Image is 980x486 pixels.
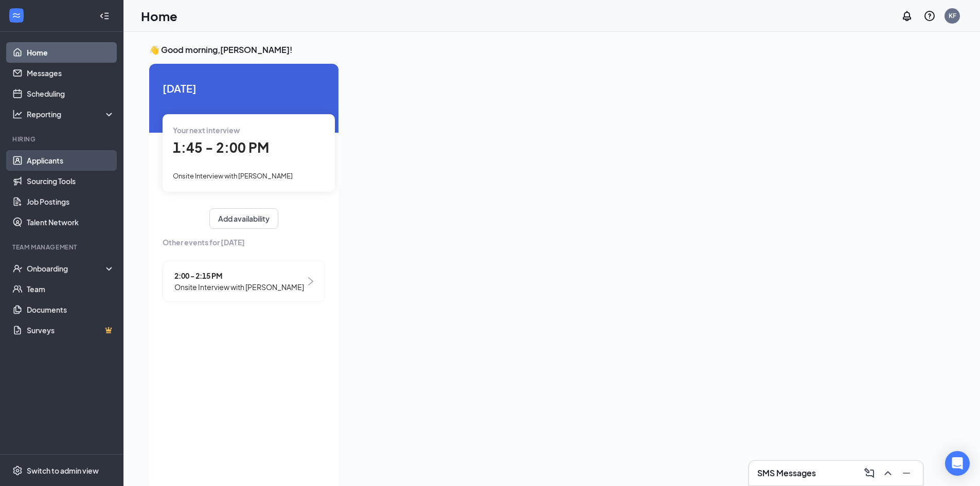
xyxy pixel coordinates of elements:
[173,172,293,180] span: Onsite Interview with [PERSON_NAME]
[945,451,970,476] div: Open Intercom Messenger
[898,465,915,481] button: Minimize
[27,191,115,212] a: Job Postings
[174,281,304,293] span: Onsite Interview with [PERSON_NAME]
[174,270,304,281] span: 2:00 - 2:15 PM
[923,10,936,22] svg: QuestionInfo
[12,135,113,143] div: Hiring
[27,279,115,299] a: Team
[12,109,23,119] svg: Analysis
[863,467,876,479] svg: ComposeMessage
[861,465,878,481] button: ComposeMessage
[757,467,816,479] h3: SMS Messages
[27,465,99,476] div: Switch to admin view
[149,44,923,56] h3: 👋 Good morning, [PERSON_NAME] !
[12,465,23,476] svg: Settings
[99,11,110,21] svg: Collapse
[900,467,913,479] svg: Minimize
[27,212,115,232] a: Talent Network
[173,139,269,156] span: 1:45 - 2:00 PM
[27,150,115,171] a: Applicants
[12,263,23,274] svg: UserCheck
[173,125,240,135] span: Your next interview
[27,109,115,119] div: Reporting
[12,243,113,251] div: Team Management
[163,80,325,96] span: [DATE]
[27,263,106,274] div: Onboarding
[27,320,115,340] a: SurveysCrown
[27,63,115,83] a: Messages
[27,299,115,320] a: Documents
[27,83,115,104] a: Scheduling
[27,171,115,191] a: Sourcing Tools
[880,465,896,481] button: ChevronUp
[901,10,913,22] svg: Notifications
[141,7,177,25] h1: Home
[949,11,956,20] div: KF
[163,237,325,248] span: Other events for [DATE]
[27,42,115,63] a: Home
[11,10,22,21] svg: WorkstreamLogo
[209,208,278,229] button: Add availability
[882,467,894,479] svg: ChevronUp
